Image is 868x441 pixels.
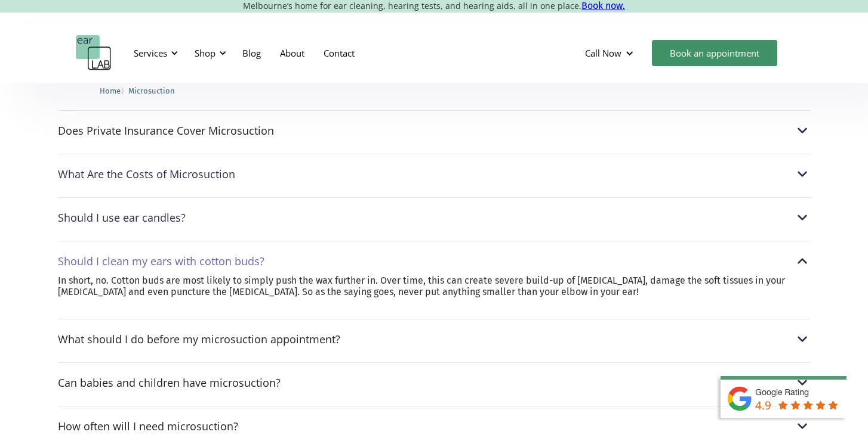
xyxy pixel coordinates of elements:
[100,85,128,97] li: 〉
[58,420,238,432] div: How often will I need microsuction?
[134,47,167,59] div: Services
[575,35,646,71] div: Call Now
[76,35,112,71] a: home
[58,375,810,390] div: Can babies and children have microsuction?Can babies and children have microsuction?
[795,418,810,434] img: How often will I need microsuction?
[128,86,175,95] span: Microsuction
[100,85,121,96] a: Home
[58,168,235,180] div: What Are the Costs of Microsuction
[58,253,810,269] div: Should I clean my ears with cotton buds?Should I clean my ears with cotton buds?
[58,125,274,136] div: Does Private Insurance Cover Microsuction
[128,85,175,96] a: Microsuction
[795,253,810,269] img: Should I clean my ears with cotton buds?
[58,255,264,267] div: Should I clean my ears with cotton buds?
[58,275,810,309] nav: Should I clean my ears with cotton buds?Should I clean my ears with cotton buds?
[795,331,810,347] img: What should I do before my microsuction appointment?
[58,418,810,434] div: How often will I need microsuction?How often will I need microsuction?
[795,123,810,138] img: Does Private Insurance Cover Microsuction
[652,40,777,66] a: Book an appointment
[58,275,810,297] p: In short, no. Cotton buds are most likely to simply push the wax further in. Over time, this can ...
[314,36,364,70] a: Contact
[795,166,810,182] img: What Are the Costs of Microsuction
[195,47,216,59] div: Shop
[187,35,230,71] div: Shop
[795,375,810,390] img: Can babies and children have microsuction?
[127,35,181,71] div: Services
[58,123,810,138] div: Does Private Insurance Cover MicrosuctionDoes Private Insurance Cover Microsuction
[58,212,186,223] div: Should I use ear candles?
[58,166,810,182] div: What Are the Costs of MicrosuctionWhat Are the Costs of Microsuction
[270,36,314,70] a: About
[58,333,340,345] div: What should I do before my microsuction appointment?
[585,47,621,59] div: Call Now
[58,377,281,389] div: Can babies and children have microsuction?
[795,210,810,225] img: Should I use ear candles?
[100,86,121,95] span: Home
[233,36,270,70] a: Blog
[58,210,810,225] div: Should I use ear candles?Should I use ear candles?
[58,331,810,347] div: What should I do before my microsuction appointment?What should I do before my microsuction appoi...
